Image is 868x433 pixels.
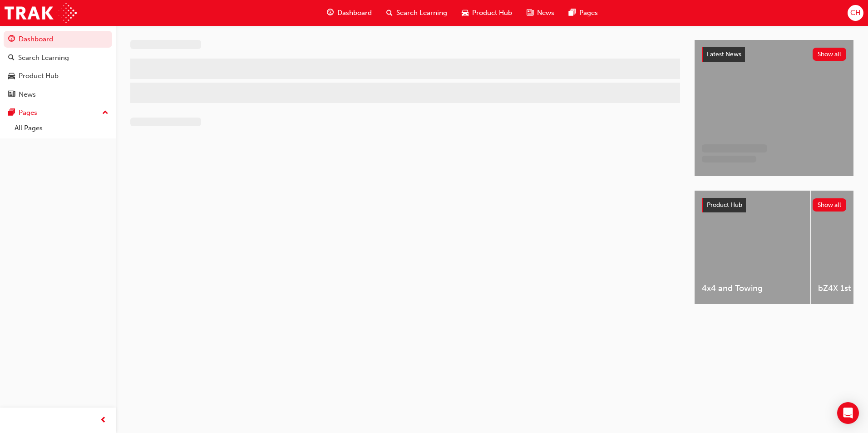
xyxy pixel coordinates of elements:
a: pages-iconPages [562,4,605,22]
span: prev-icon [100,415,107,426]
button: CH [848,5,863,21]
span: Latest News [707,50,741,58]
span: CH [850,8,860,18]
a: Latest NewsShow all [702,47,846,62]
span: car-icon [462,7,469,19]
span: 4x4 and Towing [702,283,803,294]
a: news-iconNews [519,4,562,22]
span: Pages [579,8,598,18]
a: Dashboard [4,31,112,48]
span: news-icon [8,91,15,99]
span: search-icon [8,54,15,62]
button: Pages [4,104,112,121]
span: pages-icon [8,109,15,117]
img: Trak [5,3,77,23]
button: DashboardSearch LearningProduct HubNews [4,29,112,104]
button: Show all [813,198,847,212]
a: News [4,86,112,103]
button: Show all [813,48,847,61]
div: Product Hub [19,71,59,81]
a: Search Learning [4,49,112,66]
span: up-icon [102,107,108,119]
div: News [19,89,36,100]
a: search-iconSearch Learning [379,4,454,22]
div: Open Intercom Messenger [837,402,859,424]
a: Product Hub [4,68,112,84]
span: guage-icon [327,7,334,19]
a: Product HubShow all [702,198,846,212]
span: news-icon [527,7,533,19]
div: Search Learning [18,53,69,63]
span: Dashboard [337,8,372,18]
span: car-icon [8,72,15,80]
a: All Pages [11,121,112,135]
span: guage-icon [8,35,15,44]
span: Search Learning [396,8,447,18]
span: search-icon [386,7,393,19]
span: Product Hub [472,8,512,18]
span: Product Hub [707,201,742,209]
span: News [537,8,554,18]
span: pages-icon [569,7,576,19]
a: car-iconProduct Hub [454,4,519,22]
a: guage-iconDashboard [320,4,379,22]
div: Pages [19,108,37,118]
a: 4x4 and Towing [695,191,810,304]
